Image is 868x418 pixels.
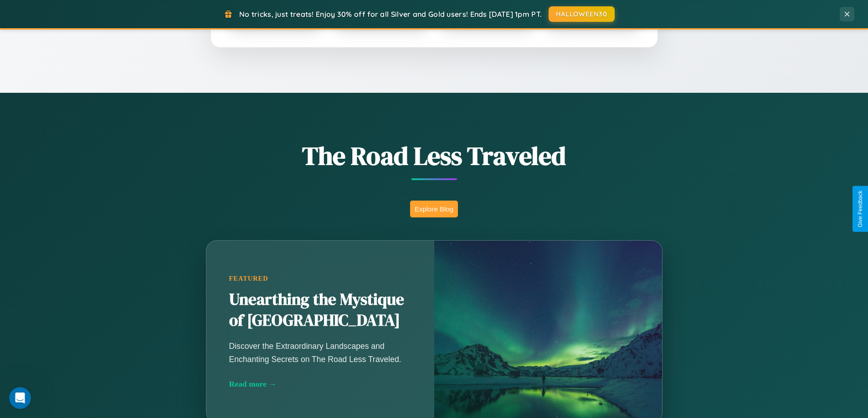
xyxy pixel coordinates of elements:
h1: The Road Less Traveled [161,138,708,173]
button: Explore Blog [410,201,458,217]
button: HALLOWEEN30 [549,6,615,22]
div: Featured [229,275,411,282]
div: Give Feedback [857,191,863,227]
h2: Unearthing the Mystique of [GEOGRAPHIC_DATA] [229,289,411,331]
span: No tricks, just treats! Enjoy 30% off for all Silver and Gold users! Ends [DATE] 1pm PT. [239,10,542,19]
div: Read more → [229,379,411,389]
iframe: Intercom live chat [9,387,31,409]
p: Discover the Extraordinary Landscapes and Enchanting Secrets on The Road Less Traveled. [229,340,411,365]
